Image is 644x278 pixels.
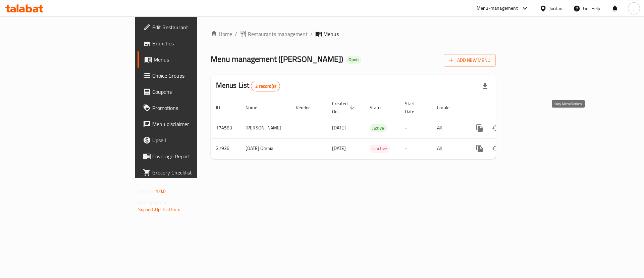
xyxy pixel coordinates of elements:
span: Coupons [152,88,237,96]
li: / [310,30,313,38]
span: Active [370,124,387,132]
td: [DATE] Omnia [240,138,290,159]
td: All [432,118,466,138]
button: more [472,141,488,157]
span: Restaurants management [248,30,308,38]
div: Jordan [549,5,562,12]
span: Vendor [296,104,319,112]
th: Actions [466,97,541,118]
a: Coupons [138,84,243,100]
span: Get support on: [138,198,169,207]
span: Promotions [152,104,237,112]
a: Menus [138,51,243,68]
button: Add New Menu [444,54,496,67]
span: Edit Restaurant [152,23,237,31]
span: Grocery Checklist [152,168,237,176]
span: Branches [152,39,237,47]
span: 1.0.0 [156,187,166,196]
span: Upsell [152,136,237,144]
a: Support.OpsPlatform [138,205,181,214]
button: Change Status [488,120,504,136]
td: - [399,118,432,138]
span: Menus [323,30,339,38]
span: Created On [332,100,356,116]
span: Coverage Report [152,152,237,160]
a: Menu disclaimer [138,116,243,132]
span: Start Date [405,100,424,116]
div: Open [346,56,361,64]
a: Branches [138,35,243,51]
span: Open [346,57,361,63]
span: Choice Groups [152,72,237,80]
span: Status [370,104,391,112]
td: - [399,138,432,159]
a: Coverage Report [138,148,243,164]
div: Total records count [251,81,280,91]
span: Version: [138,187,155,196]
span: Menu disclaimer [152,120,237,128]
a: Choice Groups [138,68,243,84]
a: Upsell [138,132,243,148]
span: ID [216,104,229,112]
table: enhanced table [211,97,541,159]
span: Menus [154,55,237,64]
td: All [432,138,466,159]
span: Menu management ( [PERSON_NAME] ) [211,51,343,67]
span: Inactive [370,145,390,153]
span: Name [246,104,266,112]
a: Restaurants management [240,30,308,38]
div: Menu-management [477,4,518,12]
span: [DATE] [332,144,346,153]
a: Grocery Checklist [138,164,243,181]
span: J [633,5,635,12]
a: Edit Restaurant [138,19,243,35]
td: [PERSON_NAME] [240,118,290,138]
div: Active [370,124,387,132]
span: [DATE] [332,123,346,132]
button: more [472,120,488,136]
span: Locale [437,104,458,112]
a: Promotions [138,100,243,116]
h2: Menus List [216,80,280,91]
span: 2 record(s) [251,83,280,89]
span: Add New Menu [449,56,490,65]
div: Export file [477,78,493,94]
nav: breadcrumb [211,30,496,38]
